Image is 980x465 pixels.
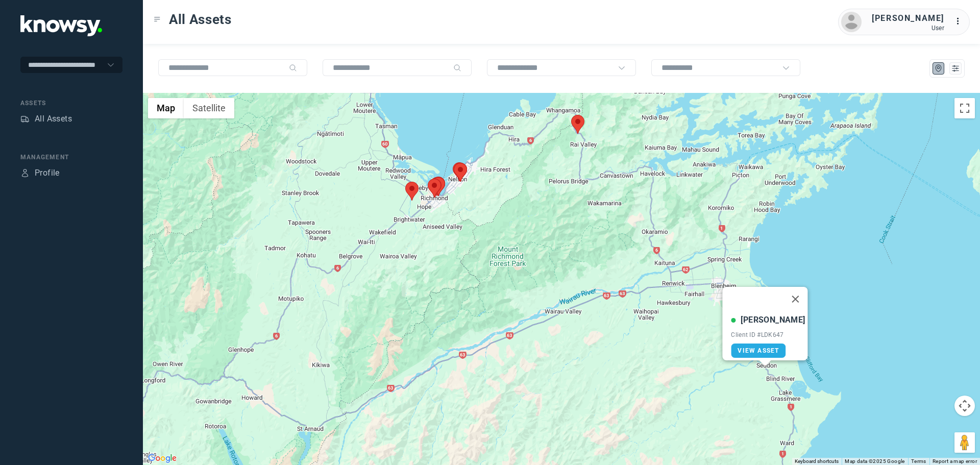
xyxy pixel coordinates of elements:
div: Toggle Menu [154,16,161,23]
div: [PERSON_NAME] [872,12,944,25]
a: ProfileProfile [20,167,60,179]
a: Report a map error [933,458,977,464]
div: User [872,25,944,32]
button: Toggle fullscreen view [954,98,975,118]
div: : [954,15,967,28]
a: Open this area in Google Maps (opens a new window) [145,452,179,465]
img: Google [145,452,179,465]
img: Application Logo [20,15,102,36]
div: Profile [35,167,60,179]
div: Map [934,64,943,73]
div: Search [453,64,461,72]
div: [PERSON_NAME] [741,314,805,326]
div: Management [20,153,122,162]
img: avatar.png [841,12,862,32]
div: All Assets [35,113,72,125]
div: List [951,64,960,73]
a: AssetsAll Assets [20,113,72,125]
tspan: ... [955,17,965,25]
button: Map camera controls [954,396,975,416]
button: Keyboard shortcuts [795,458,839,465]
span: All Assets [169,10,232,29]
span: View Asset [738,347,779,354]
button: Close [783,287,808,311]
div: : [954,15,967,29]
div: Profile [20,168,30,178]
a: View Asset [731,344,786,358]
div: Search [289,64,297,72]
button: Show street map [148,98,184,118]
span: Map data ©2025 Google [845,458,904,464]
div: Assets [20,114,30,124]
button: Show satellite imagery [184,98,234,118]
div: Assets [20,99,122,108]
div: Client ID #LDK647 [731,331,805,338]
button: Drag Pegman onto the map to open Street View [954,432,975,453]
a: Terms (opens in new tab) [911,458,926,464]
